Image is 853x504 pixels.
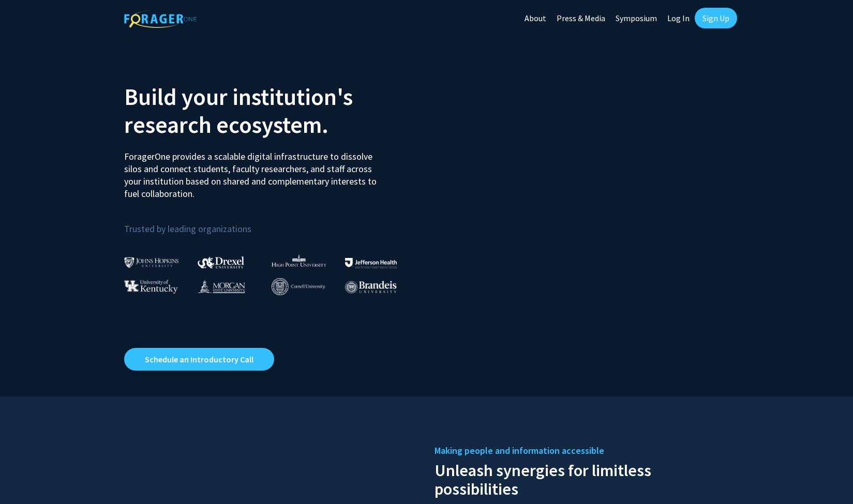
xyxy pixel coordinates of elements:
[124,348,274,371] a: Opens in a new tab
[198,280,245,293] img: Morgan State University
[345,258,397,268] img: Thomas Jefferson University
[124,143,384,200] p: ForagerOne provides a scalable digital infrastructure to dissolve silos and connect students, fac...
[124,280,178,294] img: University of Kentucky
[695,8,737,28] a: Sign Up
[124,10,197,28] img: ForagerOne Logo
[124,257,179,268] img: Johns Hopkins University
[198,256,244,268] img: Drexel University
[124,208,419,237] p: Trusted by leading organizations
[435,443,729,459] h5: Making people and information accessible
[435,459,729,498] h2: Unleash synergies for limitless possibilities
[124,83,419,139] h2: Build your institution's research ecosystem.
[345,281,397,294] img: Brandeis University
[272,278,325,295] img: Cornell University
[272,254,326,267] img: High Point University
